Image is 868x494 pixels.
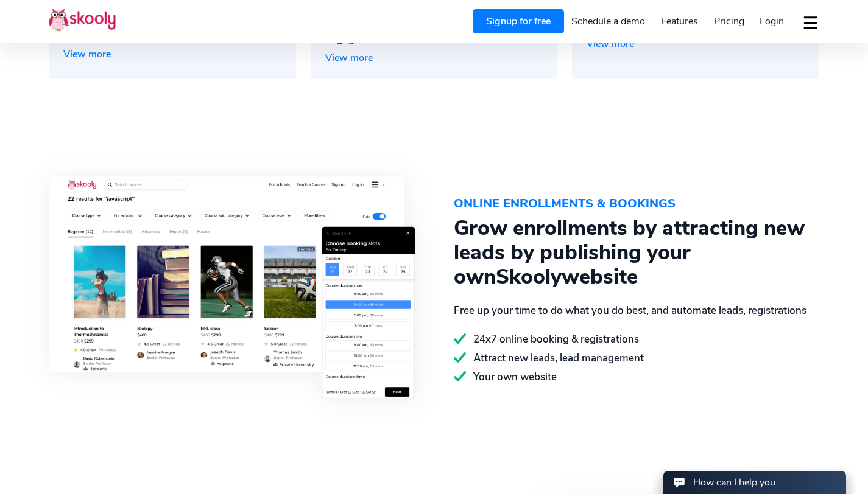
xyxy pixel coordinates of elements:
[454,370,820,384] div: Your own website
[454,332,820,346] div: 24x7 online booking & registrations
[454,351,820,365] div: Attract new leads, lead management
[760,15,784,28] span: Login
[653,12,706,31] a: Features
[49,176,415,399] img: online-enrollments-and-bookings-skooly
[454,304,820,318] div: Free up your time to do what you do best, and automate leads, registrations
[49,8,116,32] img: Skooly
[714,15,744,28] span: Pricing
[63,47,111,61] span: View more
[325,51,373,64] span: View more
[454,216,820,289] div: Grow enrollments by attracting new leads by publishing your own website
[473,9,564,33] a: Signup for free
[802,9,819,37] button: dropdown menu
[587,37,634,50] span: View more
[752,12,792,31] a: Login
[454,192,820,216] div: ONLINE ENROLLMENTS & BOOKINGS
[505,457,856,494] iframe: To enrich screen reader interactions, please activate Accessibility in Grammarly extension settings
[564,12,654,31] a: Schedule a demo
[496,263,562,291] span: Skooly
[706,12,752,31] a: Pricing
